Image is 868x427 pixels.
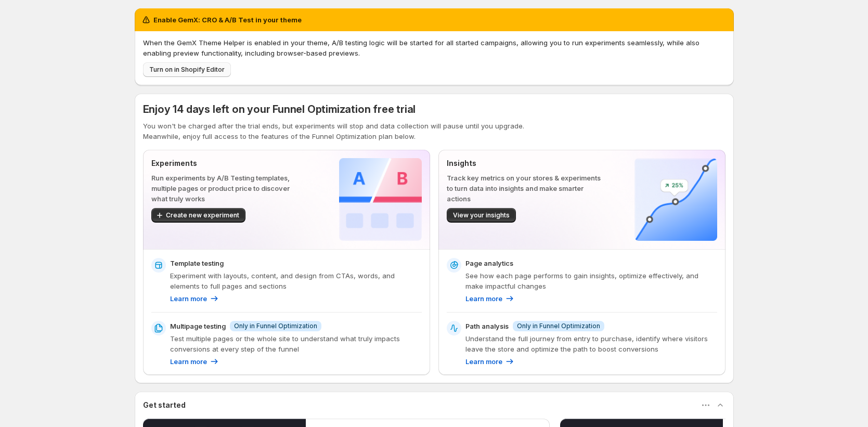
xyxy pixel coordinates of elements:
[634,158,717,241] img: Insights
[151,173,306,204] p: Run experiments by A/B Testing templates, multiple pages or product price to discover what truly ...
[170,293,219,304] a: Learn more
[170,356,219,367] a: Learn more
[447,208,516,223] button: View your insights
[143,121,726,131] p: You won't be charged after the trial ends, but experiments will stop and data collection will pau...
[170,356,207,367] p: Learn more
[143,400,186,410] h3: Get started
[465,258,513,268] p: Page analytics
[447,173,601,204] p: Track key metrics on your stores & experiments to turn data into insights and make smarter actions
[465,293,515,304] a: Learn more
[151,208,245,223] button: Create new experiment
[465,333,717,354] p: Understand the full journey from entry to purchase, identify where visitors leave the store and o...
[170,321,226,331] p: Multipage testing
[465,293,502,304] p: Learn more
[153,15,302,25] h2: Enable GemX: CRO & A/B Test in your theme
[339,158,422,241] img: Experiments
[465,270,717,291] p: See how each page performs to gain insights, optimize effectively, and make impactful changes
[170,293,207,304] p: Learn more
[465,321,509,331] p: Path analysis
[447,158,601,169] p: Insights
[170,270,422,291] p: Experiment with layouts, content, and design from CTAs, words, and elements to full pages and sec...
[143,62,231,77] button: Turn on in Shopify Editor
[143,37,726,58] p: When the GemX Theme Helper is enabled in your theme, A/B testing logic will be started for all st...
[453,211,510,219] span: View your insights
[151,158,306,169] p: Experiments
[465,356,515,367] a: Learn more
[143,131,726,141] p: Meanwhile, enjoy full access to the features of the Funnel Optimization plan below.
[170,258,224,268] p: Template testing
[170,333,422,354] p: Test multiple pages or the whole site to understand what truly impacts conversions at every step ...
[166,211,239,219] span: Create new experiment
[465,356,502,367] p: Learn more
[234,322,317,330] span: Only in Funnel Optimization
[143,103,416,115] span: Enjoy 14 days left on your Funnel Optimization free trial
[517,322,600,330] span: Only in Funnel Optimization
[149,66,225,74] span: Turn on in Shopify Editor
